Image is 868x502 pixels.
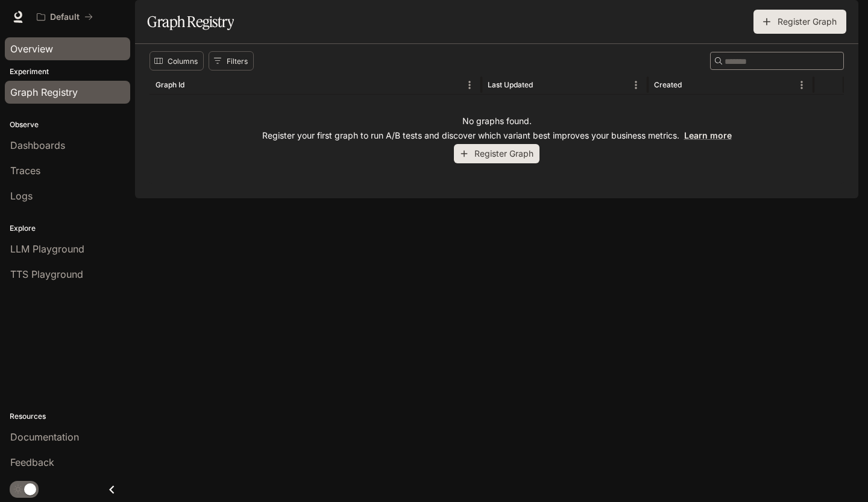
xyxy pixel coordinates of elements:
[209,51,254,71] button: Show filters
[262,130,732,142] p: Register your first graph to run A/B tests and discover which variant best improves your business...
[147,10,234,34] h1: Graph Registry
[488,80,533,89] div: Last Updated
[534,76,552,94] button: Sort
[149,51,204,71] button: Select columns
[462,115,532,127] p: No graphs found.
[454,144,539,164] button: Register Graph
[793,76,811,94] button: Menu
[753,10,846,34] button: Register Graph
[31,5,98,29] button: All workspaces
[627,76,645,94] button: Menu
[654,80,682,89] div: Created
[683,76,701,94] button: Sort
[186,76,204,94] button: Sort
[50,12,80,22] p: Default
[461,76,479,94] button: Menu
[710,52,844,70] div: Search
[684,130,732,140] a: Learn more
[156,80,184,89] div: Graph Id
